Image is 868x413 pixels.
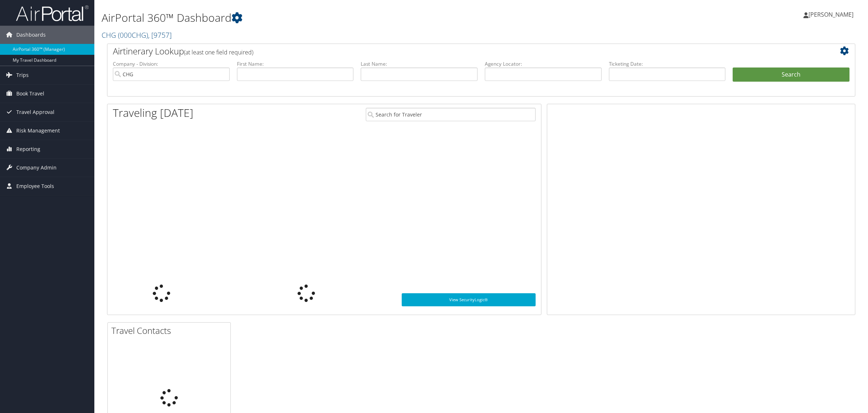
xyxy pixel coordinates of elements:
span: [PERSON_NAME] [808,11,853,19]
h2: Travel Contacts [111,324,230,337]
span: Reporting [16,140,40,158]
img: airportal-logo.png [16,5,89,22]
label: Agency Locator: [485,60,602,68]
button: Search [733,68,849,82]
span: Company Admin [16,159,57,177]
span: , [ 9757 ] [148,30,172,40]
span: Travel Approval [16,103,54,121]
a: [PERSON_NAME] [803,4,861,25]
span: Employee Tools [16,177,54,195]
h2: Airtinerary Lookup [113,45,787,57]
h1: Traveling [DATE] [113,105,193,120]
span: Trips [16,66,29,84]
span: Book Travel [16,85,44,103]
span: Risk Management [16,122,60,140]
a: CHG [102,30,172,40]
label: Ticketing Date: [609,60,726,68]
span: ( 000CHG ) [118,30,148,40]
h1: AirPortal 360™ Dashboard [102,10,608,25]
span: (at least one field required) [184,48,253,56]
span: Dashboards [16,26,46,44]
label: Company - Division: [113,60,230,68]
label: Last Name: [361,60,478,68]
input: Search for Traveler [366,108,536,121]
a: View SecurityLogic® [402,293,535,306]
label: First Name: [237,60,354,68]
